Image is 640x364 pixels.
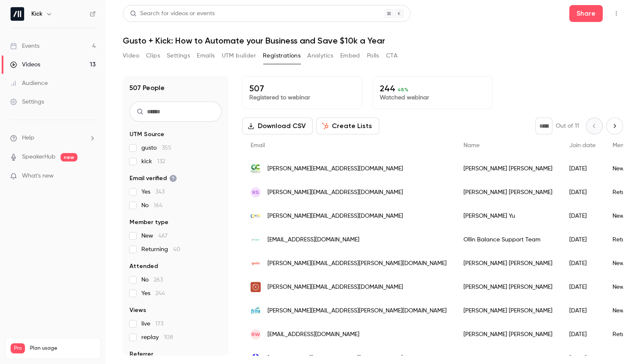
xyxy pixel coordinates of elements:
p: 244 [380,83,486,93]
li: help-dropdown-opener [10,134,96,142]
img: seevividly.com [251,211,261,221]
img: xylabs.com [251,353,261,363]
img: gusto.com [251,258,261,268]
button: Polls [367,49,379,63]
span: RS [252,189,259,196]
div: [PERSON_NAME] [PERSON_NAME] [455,275,561,299]
span: 164 [154,203,163,208]
button: Video [123,49,139,63]
div: [DATE] [561,323,604,346]
div: [PERSON_NAME] [PERSON_NAME] [455,299,561,323]
div: Search for videos or events [130,9,215,18]
span: Yes [141,188,165,196]
p: Registered to webinar [249,93,355,102]
span: 132 [157,159,165,164]
div: [DATE] [561,299,604,323]
span: Help [22,134,34,142]
img: greencalinc.com [251,164,261,174]
span: 355 [162,145,171,151]
span: [PERSON_NAME][EMAIL_ADDRESS][DOMAIN_NAME] [268,354,403,363]
button: Settings [167,49,190,63]
div: [PERSON_NAME] Yu [455,204,561,228]
span: gusto [141,144,171,152]
span: 40 [173,246,180,252]
span: Plan usage [30,345,95,352]
div: [DATE] [561,181,604,204]
span: [PERSON_NAME][EMAIL_ADDRESS][DOMAIN_NAME] [268,188,403,197]
button: Next page [606,118,623,134]
span: Name [463,142,480,148]
span: RW [251,331,260,338]
span: 343 [155,189,165,195]
span: Member type [130,218,168,227]
span: kick [141,157,165,166]
div: Events [10,42,39,50]
div: [DATE] [561,157,604,181]
span: replay [141,333,173,342]
span: [PERSON_NAME][EMAIL_ADDRESS][DOMAIN_NAME] [268,212,403,221]
span: Attended [130,262,158,271]
span: New [141,232,168,240]
span: 108 [164,334,173,340]
div: [PERSON_NAME] [PERSON_NAME] [455,323,561,346]
button: Share [569,5,603,22]
span: 48 % [397,87,408,93]
span: Referrer [130,350,153,359]
span: UTM Source [130,130,164,139]
img: orbitmedia.com [251,282,261,292]
div: [PERSON_NAME] [PERSON_NAME] [455,157,561,181]
span: 467 [158,233,168,239]
div: Ollin Balance Support Team [455,228,561,252]
a: SpeakerHub [22,153,55,161]
button: Download CSV [242,118,313,134]
p: Watched webinar [380,93,486,102]
span: Yes [141,289,165,298]
span: Views [130,306,146,315]
button: Analytics [307,49,334,63]
div: [DATE] [561,228,604,252]
span: Email [251,142,265,148]
button: CTA [386,49,397,63]
button: Embed [340,49,360,63]
span: [PERSON_NAME][EMAIL_ADDRESS][PERSON_NAME][DOMAIN_NAME] [268,259,447,268]
button: Registrations [263,49,301,63]
span: Email verified [130,174,177,183]
button: Clips [146,49,160,63]
p: Out of 11 [556,122,579,130]
span: What's new [22,172,54,181]
div: Settings [10,98,44,106]
div: [DATE] [561,275,604,299]
div: Audience [10,79,48,88]
button: Emails [197,49,215,63]
h1: Gusto + Kick: How to Automate your Business and Save $10k a Year [123,36,623,46]
iframe: Noticeable Trigger [86,172,96,180]
span: 263 [154,277,163,283]
div: [PERSON_NAME] [PERSON_NAME] [455,252,561,275]
span: Join date [569,142,596,148]
button: Create Lists [316,118,379,134]
div: [DATE] [561,204,604,228]
span: [EMAIL_ADDRESS][DOMAIN_NAME] [268,235,359,244]
p: 507 [249,83,355,93]
h1: 507 People [130,83,165,93]
span: No [141,201,163,210]
span: [EMAIL_ADDRESS][DOMAIN_NAME] [268,330,359,339]
span: [PERSON_NAME][EMAIL_ADDRESS][PERSON_NAME][DOMAIN_NAME] [268,307,447,315]
span: [PERSON_NAME][EMAIL_ADDRESS][DOMAIN_NAME] [268,283,403,292]
button: UTM builder [222,49,256,63]
span: 173 [155,321,163,327]
span: live [141,320,163,328]
span: No [141,276,163,284]
span: Returning [141,245,180,254]
h6: Kick [31,10,42,18]
button: Top Bar Actions [610,7,623,20]
div: Videos [10,60,40,69]
span: 244 [155,290,165,296]
span: new [61,153,77,161]
img: ollinbalance.com [251,235,261,245]
div: [DATE] [561,252,604,275]
span: Pro [11,343,25,353]
img: gofilta.com [251,306,261,316]
img: Kick [11,7,24,21]
span: [PERSON_NAME][EMAIL_ADDRESS][DOMAIN_NAME] [268,164,403,173]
